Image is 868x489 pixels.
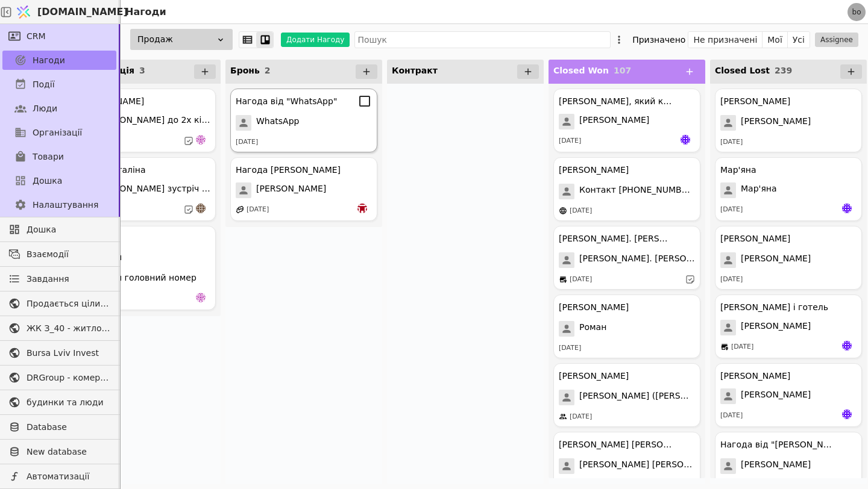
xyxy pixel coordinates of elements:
[69,157,216,221] div: Нагода Віталіна[PERSON_NAME] зустріч 13.08an
[236,95,337,108] div: Нагода від "WhatsApp"
[570,206,592,216] div: [DATE]
[579,321,606,337] span: Роман
[33,54,65,67] span: Нагоди
[559,232,673,245] div: [PERSON_NAME]. [PERSON_NAME] ([PERSON_NAME])
[27,322,110,335] span: ЖК З_40 - житлова та комерційна нерухомість класу Преміум
[27,248,110,261] span: Взаємодії
[2,26,116,46] a: CRM
[763,31,788,48] button: Мої
[27,273,69,285] span: Завдання
[553,66,609,75] span: Closed Won
[579,458,695,474] span: [PERSON_NAME] [PERSON_NAME].
[715,226,862,290] div: [PERSON_NAME][PERSON_NAME][DATE]
[553,157,700,221] div: [PERSON_NAME]Контакт [PHONE_NUMBER][DATE]
[33,151,64,163] span: Товари
[2,393,116,412] a: будинки та люди
[715,66,770,75] span: Closed Lost
[27,396,110,409] span: будинки та люди
[12,1,121,23] a: [DOMAIN_NAME]
[27,421,110,434] span: Database
[247,205,269,215] div: [DATE]
[559,301,629,314] div: [PERSON_NAME]
[357,204,367,213] img: bo
[720,343,729,351] img: brick-mortar-store.svg
[95,272,197,287] span: Орися головний номер
[570,275,592,285] div: [DATE]
[69,226,216,310] div: ОрисяОрися головний номерde
[69,89,216,152] div: [PERSON_NAME][PERSON_NAME] до 2х кімнатноїde
[2,51,116,70] a: Нагоди
[741,115,811,131] span: [PERSON_NAME]
[553,226,700,290] div: [PERSON_NAME]. [PERSON_NAME] ([PERSON_NAME])[PERSON_NAME]. [PERSON_NAME] ([PERSON_NAME])[DATE]
[2,442,116,461] a: New database
[2,368,116,387] a: DRGroup - комерційна нерухоомість
[559,370,629,382] div: [PERSON_NAME]
[265,66,271,75] span: 2
[741,388,811,404] span: [PERSON_NAME]
[2,269,116,288] a: Завдання
[579,184,695,199] span: Контакт [PHONE_NUMBER]
[579,114,649,129] span: [PERSON_NAME]
[196,204,206,213] img: an
[842,204,852,213] img: Яр
[27,446,110,458] span: New database
[715,363,862,427] div: [PERSON_NAME][PERSON_NAME][DATE]Яр
[236,205,244,214] img: affiliate-program.svg
[553,294,700,358] div: [PERSON_NAME]Роман[DATE]
[37,5,128,19] span: [DOMAIN_NAME]
[2,244,116,264] a: Взаємодії
[720,370,790,382] div: [PERSON_NAME]
[27,30,46,43] span: CRM
[256,115,299,131] span: WhatsApp
[720,438,835,451] div: Нагода від "[PERSON_NAME]"
[842,410,852,419] img: Яр
[579,390,695,405] span: [PERSON_NAME] ([PERSON_NAME])
[715,294,862,358] div: [PERSON_NAME] і готель[PERSON_NAME][DATE]Яр
[230,66,260,75] span: Бронь
[731,342,753,352] div: [DATE]
[720,205,743,215] div: [DATE]
[720,137,743,148] div: [DATE]
[741,320,811,335] span: [PERSON_NAME]
[720,164,756,176] div: Мар'яна
[741,182,777,198] span: Мар'яна
[27,347,110,360] span: Bursa Lviv Invest
[741,252,811,268] span: [PERSON_NAME]
[392,66,438,75] span: Контракт
[681,135,690,145] img: Яр
[720,301,828,314] div: [PERSON_NAME] і готель
[715,89,862,152] div: [PERSON_NAME][PERSON_NAME][DATE]
[2,343,116,363] a: Bursa Lviv Invest
[720,232,790,245] div: [PERSON_NAME]
[741,458,811,474] span: [PERSON_NAME]
[121,5,166,19] h2: Нагоди
[559,413,567,421] img: people.svg
[559,164,629,176] div: [PERSON_NAME]
[230,89,377,152] div: Нагода від "WhatsApp"WhatsApp[DATE]
[720,275,743,285] div: [DATE]
[236,164,341,176] div: Нагода [PERSON_NAME]
[775,66,792,75] span: 239
[2,417,116,437] a: Database
[139,66,145,75] span: 3
[2,123,116,142] a: Організації
[559,343,581,354] div: [DATE]
[2,319,116,338] a: ЖК З_40 - житлова та комерційна нерухомість класу Преміум
[579,252,695,268] span: [PERSON_NAME]. [PERSON_NAME] ([PERSON_NAME])
[236,137,258,148] div: [DATE]
[354,31,611,48] input: Пошук
[2,195,116,214] a: Налаштування
[2,220,116,239] a: Дошка
[2,99,116,118] a: Люди
[688,31,763,48] button: Не призначені
[559,95,673,108] div: [PERSON_NAME], який купив в [GEOGRAPHIC_DATA]
[2,75,116,94] a: Події
[559,136,581,146] div: [DATE]
[33,126,82,139] span: Організації
[33,78,55,91] span: Події
[27,223,110,236] span: Дошка
[33,175,62,187] span: Дошка
[14,1,33,23] img: Logo
[720,411,743,421] div: [DATE]
[553,363,700,427] div: [PERSON_NAME][PERSON_NAME] ([PERSON_NAME])[DATE]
